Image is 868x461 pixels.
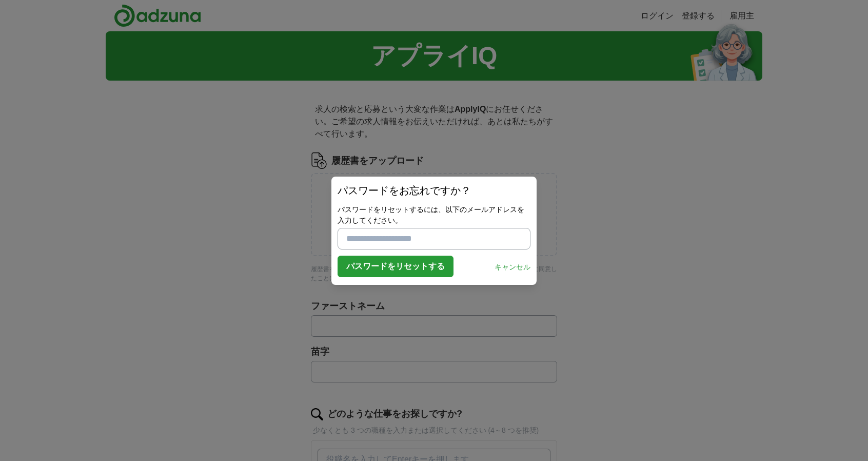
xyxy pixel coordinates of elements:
font: パスワードをお忘れですか？ [338,185,471,196]
button: パスワードをリセットする [338,256,453,277]
font: キャンセル [495,263,530,271]
font: パスワードをリセットする [346,262,445,271]
font: パスワードをリセットするには、以下のメールアドレスを入力してください。 [338,205,524,224]
a: キャンセル [495,262,530,273]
